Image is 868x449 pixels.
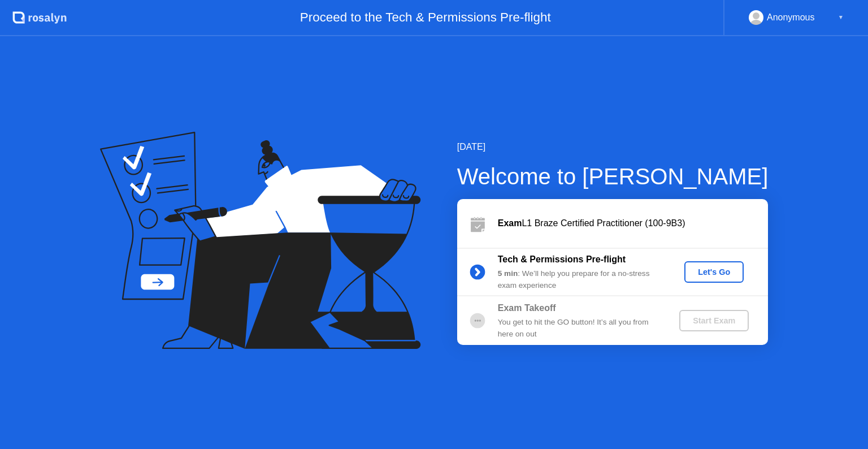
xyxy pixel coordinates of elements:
button: Let's Go [684,261,744,283]
div: Welcome to [PERSON_NAME] [457,159,769,193]
b: 5 min [498,269,518,278]
div: Start Exam [684,316,744,325]
b: Tech & Permissions Pre-flight [498,254,626,264]
div: [DATE] [457,140,769,154]
div: Let's Go [689,267,739,277]
div: L1 Braze Certified Practitioner (100-9B3) [498,217,768,230]
b: Exam [498,218,522,228]
button: Start Exam [679,310,749,331]
div: : We’ll help you prepare for a no-stress exam experience [498,268,661,291]
div: You get to hit the GO button! It’s all you from here on out [498,317,661,340]
div: Anonymous [767,10,815,25]
b: Exam Takeoff [498,303,556,313]
div: ▼ [838,10,844,25]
